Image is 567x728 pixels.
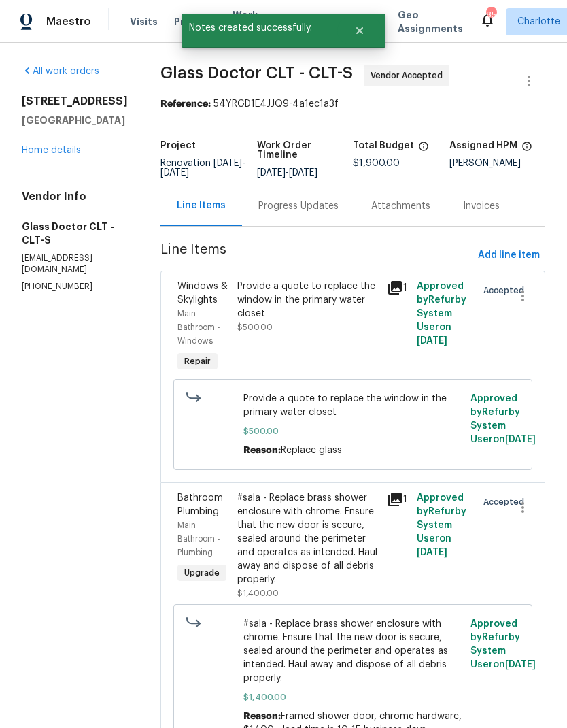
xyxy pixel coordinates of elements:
[463,199,500,213] div: Invoices
[160,243,472,268] span: Line Items
[521,141,532,159] span: The hpm assigned to this work order.
[472,243,545,268] button: Add line item
[417,336,447,346] span: [DATE]
[22,67,99,76] a: All work orders
[243,446,281,455] span: Reason:
[483,495,530,509] span: Accepted
[418,141,429,159] span: The total cost of line items that have been proposed by Opendoor. This sum includes line items th...
[22,220,128,247] h5: Glass Doctor CLT - CLT-S
[517,15,560,29] span: Charlotte
[160,159,245,178] span: -
[130,15,158,29] span: Visits
[449,141,517,150] h5: Assigned HPM
[22,95,128,108] h2: [STREET_ADDRESS]
[258,199,339,213] div: Progress Updates
[257,168,286,178] span: [DATE]
[177,493,223,516] span: Bathroom Plumbing
[478,247,540,264] span: Add line item
[46,15,91,29] span: Maestro
[177,282,228,305] span: Windows & Skylights
[243,617,463,685] span: #sala - Replace brass shower enclosure with chrome. Ensure that the new door is secure, sealed ar...
[470,619,536,669] span: Approved by Refurby System User on
[174,15,216,29] span: Projects
[213,159,242,168] span: [DATE]
[233,8,267,35] span: Work Orders
[160,65,353,81] span: Glass Doctor CLT - CLT-S
[22,281,128,293] p: [PHONE_NUMBER]
[243,712,281,721] span: Reason:
[505,435,536,444] span: [DATE]
[177,310,220,345] span: Main Bathroom - Windows
[353,159,400,168] span: $1,900.00
[22,146,81,155] a: Home details
[160,159,245,178] span: Renovation
[160,97,545,111] div: 54YRGD1E4JJQ9-4a1ec1a3f
[470,394,536,444] span: Approved by Refurby System User on
[160,168,189,178] span: [DATE]
[22,114,128,127] h5: [GEOGRAPHIC_DATA]
[353,141,414,150] h5: Total Budget
[22,252,128,276] p: [EMAIL_ADDRESS][DOMAIN_NAME]
[483,284,530,297] span: Accepted
[449,159,546,168] div: [PERSON_NAME]
[243,392,463,419] span: Provide a quote to replace the window in the primary water closet
[398,8,463,35] span: Geo Assignments
[179,566,225,580] span: Upgrade
[179,354,216,368] span: Repair
[486,8,496,22] div: 85
[505,660,536,669] span: [DATE]
[337,17,382,44] button: Close
[237,323,273,331] span: $500.00
[289,168,317,178] span: [DATE]
[371,69,448,82] span: Vendor Accepted
[22,190,128,203] h4: Vendor Info
[237,280,379,320] div: Provide a quote to replace the window in the primary water closet
[237,491,379,586] div: #sala - Replace brass shower enclosure with chrome. Ensure that the new door is secure, sealed ar...
[281,446,342,455] span: Replace glass
[182,14,337,42] span: Notes created successfully.
[160,141,196,150] h5: Project
[387,491,409,508] div: 1
[387,280,409,296] div: 1
[243,691,463,704] span: $1,400.00
[417,282,466,346] span: Approved by Refurby System User on
[177,199,226,212] div: Line Items
[417,493,466,557] span: Approved by Refurby System User on
[160,99,211,109] b: Reference:
[243,425,463,438] span: $500.00
[257,168,317,178] span: -
[371,199,430,213] div: Attachments
[417,548,447,557] span: [DATE]
[257,141,354,160] h5: Work Order Timeline
[237,589,279,597] span: $1,400.00
[177,521,220,557] span: Main Bathroom - Plumbing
